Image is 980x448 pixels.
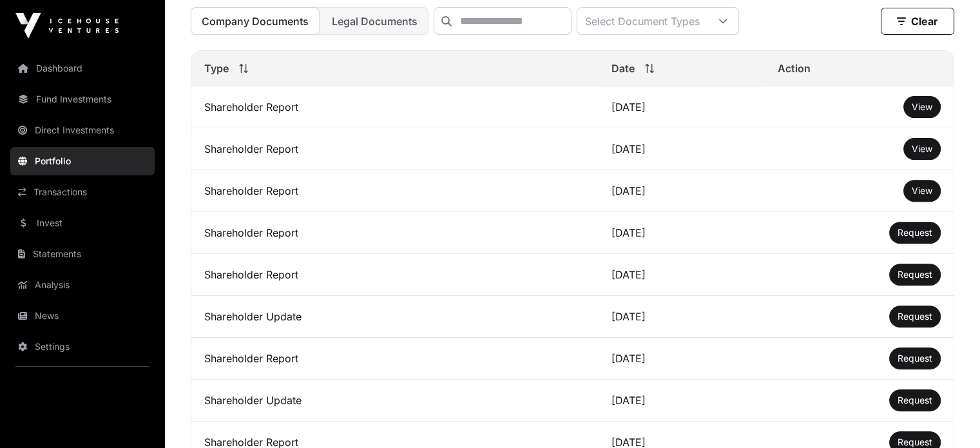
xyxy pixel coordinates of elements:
span: Request [898,269,932,280]
span: View [912,143,932,154]
span: View [912,101,932,112]
button: Request [889,347,941,369]
span: Type [204,61,229,76]
td: [DATE] [599,170,765,212]
iframe: Chat Widget [916,386,980,448]
td: Shareholder Report [191,128,599,170]
a: Analysis [10,271,155,299]
a: Portfolio [10,147,155,175]
a: View [912,101,932,113]
button: Request [889,264,941,286]
td: Shareholder Report [191,170,599,212]
button: Clear [881,8,954,35]
a: Request [898,226,932,239]
td: [DATE] [599,212,765,254]
a: Request [898,310,932,323]
span: Request [898,436,932,447]
td: [DATE] [599,380,765,422]
td: Shareholder Report [191,254,599,296]
button: View [903,180,941,202]
img: Icehouse Ventures Logo [15,13,119,39]
a: View [912,142,932,155]
span: Request [898,394,932,405]
a: Settings [10,333,155,361]
a: Fund Investments [10,85,155,113]
a: Request [898,352,932,365]
td: [DATE] [599,254,765,296]
td: Shareholder Report [191,212,599,254]
button: Company Documents [191,7,320,35]
span: Request [898,353,932,364]
a: View [912,184,932,197]
span: Legal Documents [332,15,418,28]
span: Date [611,61,635,76]
td: [DATE] [599,296,765,338]
a: Invest [10,209,155,237]
button: Request [889,306,941,327]
span: Action [778,61,811,76]
button: Request [889,222,941,244]
span: Request [898,227,932,238]
td: [DATE] [599,338,765,380]
td: Shareholder Report [191,86,599,128]
span: Company Documents [202,15,309,28]
button: View [903,96,941,118]
a: News [10,302,155,330]
button: View [903,138,941,160]
a: Request [898,268,932,281]
a: Dashboard [10,54,155,83]
a: Direct Investments [10,116,155,144]
a: Request [898,394,932,407]
button: Legal Documents [321,7,428,35]
div: Select Document Types [577,8,707,34]
span: View [912,185,932,196]
td: [DATE] [599,128,765,170]
td: Shareholder Report [191,338,599,380]
a: Statements [10,240,155,268]
a: Transactions [10,178,155,206]
td: Shareholder Update [191,296,599,338]
button: Request [889,389,941,411]
td: Shareholder Update [191,380,599,422]
td: [DATE] [599,86,765,128]
span: Request [898,311,932,322]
